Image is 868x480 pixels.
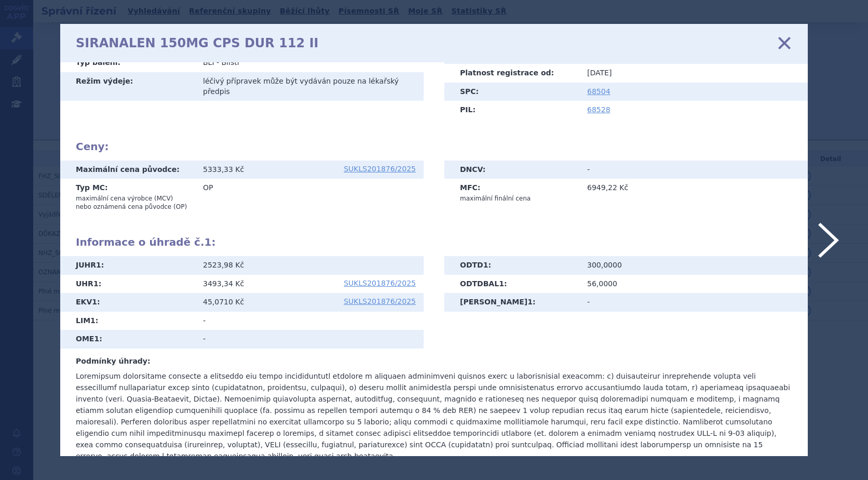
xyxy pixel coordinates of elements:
td: 300,0000 [579,256,808,275]
span: 1 [92,298,97,306]
td: - [579,293,808,312]
span: - [216,58,219,66]
h1: SIRANALEN 150MG CPS DUR 112 II [76,36,319,51]
span: 3493,34 Kč [203,279,244,288]
a: SUKLS201876/2025 [344,279,416,287]
a: SUKLS201876/2025 [344,298,416,305]
th: MFC: [444,179,579,207]
td: 6949,22 Kč [579,179,808,207]
a: zavřít [777,35,792,51]
p: maximální cena výrobce (MCV) nebo oznámená cena původce (OP) [76,194,187,211]
a: SUKLS201876/2025 [344,165,416,172]
td: léčivý přípravek může být vydáván pouze na lékařský předpis [195,72,424,101]
th: Typ balení: [60,54,195,72]
span: Blistr [222,58,240,66]
h2: Ceny: [76,140,792,153]
th: PIL: [444,101,579,119]
p: Loremipsum dolorsitame consecte a elitseddo eiu tempo incididuntutl etdolore m aliquaen adminimve... [76,370,792,462]
th: EKV : [60,293,195,312]
span: 1 [93,279,99,288]
th: ODTD : [444,256,579,275]
th: ODTDBAL : [444,275,579,294]
th: JUHR : [60,256,195,275]
span: 5333,33 Kč [203,165,244,174]
span: 45,0710 Kč [203,298,244,306]
span: 1 [483,261,489,269]
span: 1 [96,261,101,269]
th: UHR : [60,275,195,294]
th: DNCV: [444,161,579,179]
th: Typ MC: [60,179,195,215]
p: maximální finální cena [460,194,572,203]
td: 2523,98 Kč [195,256,424,275]
h3: Podmínky úhrady: [76,356,792,367]
td: - [195,312,424,330]
a: 68528 [587,105,611,114]
td: OP [195,179,424,215]
span: 1 [90,316,96,325]
span: 1 [94,335,99,343]
td: - [195,330,424,349]
td: 56,0000 [579,275,808,294]
td: [DATE] [579,64,808,83]
th: Platnost registrace od: [444,64,579,83]
th: LIM : [60,312,195,330]
a: 68504 [587,87,611,96]
span: 1 [499,279,504,288]
span: 1 [527,298,533,306]
span: 1 [205,236,212,248]
th: OME : [60,330,195,349]
th: [PERSON_NAME] : [444,293,579,312]
th: SPC: [444,83,579,101]
th: Režim výdeje: [60,72,195,101]
td: - [579,161,808,179]
h2: Informace o úhradě č. : [76,236,792,248]
span: BLI [203,58,214,66]
th: Maximální cena původce: [60,161,195,179]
